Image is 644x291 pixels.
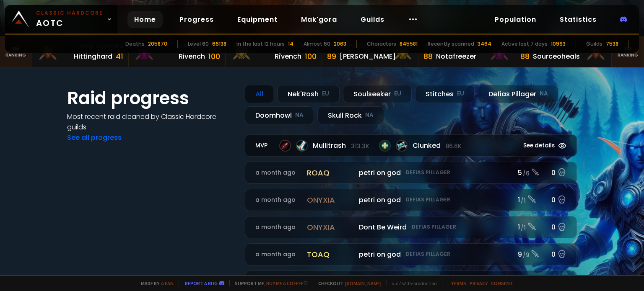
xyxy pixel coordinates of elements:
div: 205870 [148,40,167,48]
a: Classic HardcoreAOTC [5,5,117,33]
a: MVPMullitrash313.3kClunked86.6kSee details [245,134,577,157]
div: 41 [116,51,123,62]
div: Characters [367,40,396,48]
div: Defias Pillager [478,85,558,103]
div: Sourceoheals [533,51,580,62]
a: Terms [451,280,466,286]
small: NA [540,90,548,98]
div: Soulseeker [343,85,412,103]
div: Guilds [586,40,602,48]
div: Level 60 [188,40,209,48]
div: Almost 60 [304,40,330,48]
div: 100 [208,51,220,62]
div: Rivench [179,51,205,62]
div: 10993 [551,40,566,48]
h1: Raid progress [67,85,235,111]
a: Population [488,11,543,28]
a: a month agoroaqpetri on godDefias Pillager5 /60 [245,162,577,184]
h4: Most recent raid cleaned by Classic Hardcore guilds [67,111,235,132]
div: Doomhowl [245,106,314,124]
a: [DOMAIN_NAME] [345,280,382,286]
a: See all progress [67,133,122,142]
small: NA [295,111,304,119]
a: a fan [161,280,174,286]
a: Consent [491,280,513,286]
div: 14 [288,40,293,48]
small: EU [457,90,464,98]
div: Hittinghard [74,51,112,62]
div: In the last 12 hours [236,40,285,48]
a: a month agoonyxiapetri on godDefias Pillager1 /10 [245,189,577,211]
span: Made by [136,280,174,286]
a: Home [127,11,163,28]
small: MVP [255,142,271,150]
div: Rîvench [275,51,301,62]
div: Recently scanned [428,40,474,48]
div: 7538 [606,40,618,48]
small: NA [365,111,374,119]
small: Classic Hardcore [36,9,103,17]
a: Guilds [354,11,391,28]
div: Nek'Rosh [277,85,340,103]
div: 2063 [334,40,346,48]
div: 845581 [400,40,418,48]
a: a month agoonyxiaDont Be WeirdDefias Pillager1 /10 [245,216,577,238]
a: Privacy [470,280,488,286]
div: 88 [423,51,433,62]
span: Clunked [413,140,461,151]
div: 100 [305,51,317,62]
a: Buy me a coffee [266,280,308,286]
span: AOTC [36,9,103,29]
span: Checkout [313,280,382,286]
small: 86.6k [446,142,461,151]
div: Deaths [125,40,145,48]
a: Statistics [553,11,603,28]
div: [PERSON_NAME] [340,51,396,62]
div: 88 [520,51,530,62]
div: 66138 [212,40,226,48]
a: Report a bug [185,280,218,286]
span: Support me, [229,280,308,286]
div: Stitches [415,85,475,103]
span: v. d752d5 - production [387,280,437,286]
div: Notafreezer [436,51,476,62]
a: Progress [173,11,221,28]
a: Mak'gora [294,11,344,28]
div: 89 [327,51,336,62]
div: Active last 7 days [501,40,548,48]
small: EU [394,90,401,98]
a: a month agotoaqpetri on godDefias Pillager9 /90 [245,243,577,265]
a: Equipment [231,11,284,28]
small: EU [322,90,329,98]
span: Mullitrash [313,140,369,151]
small: 313.3k [351,142,369,151]
div: All [245,85,274,103]
div: Skull Rock [317,106,384,124]
div: 3464 [478,40,491,48]
span: See details [523,142,555,150]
